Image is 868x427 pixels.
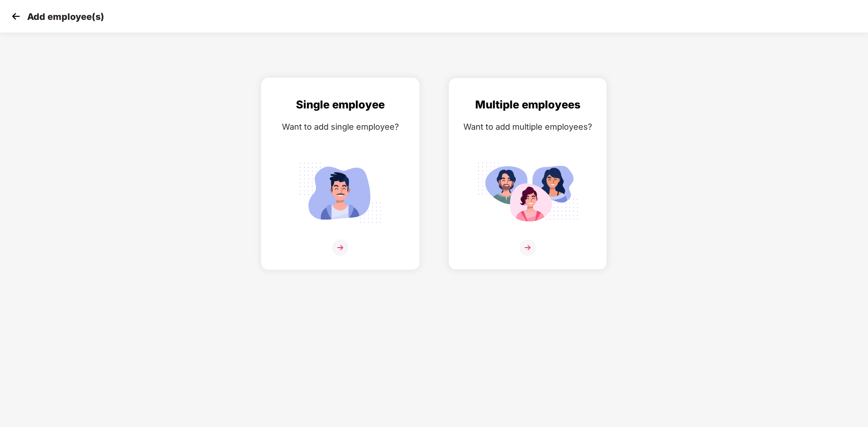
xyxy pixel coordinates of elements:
div: Single employee [271,96,410,113]
img: svg+xml;base64,PHN2ZyB4bWxucz0iaHR0cDovL3d3dy53My5vcmcvMjAwMC9zdmciIHdpZHRoPSIzNiIgaGVpZ2h0PSIzNi... [332,239,348,256]
img: svg+xml;base64,PHN2ZyB4bWxucz0iaHR0cDovL3d3dy53My5vcmcvMjAwMC9zdmciIHdpZHRoPSIzNiIgaGVpZ2h0PSIzNi... [520,239,536,256]
img: svg+xml;base64,PHN2ZyB4bWxucz0iaHR0cDovL3d3dy53My5vcmcvMjAwMC9zdmciIGlkPSJNdWx0aXBsZV9lbXBsb3llZS... [477,158,578,228]
div: Want to add multiple employees? [458,120,597,133]
div: Want to add single employee? [271,120,410,133]
div: Multiple employees [458,96,597,113]
p: Add employee(s) [27,11,104,22]
img: svg+xml;base64,PHN2ZyB4bWxucz0iaHR0cDovL3d3dy53My5vcmcvMjAwMC9zdmciIGlkPSJTaW5nbGVfZW1wbG95ZWUiIH... [290,158,391,228]
img: svg+xml;base64,PHN2ZyB4bWxucz0iaHR0cDovL3d3dy53My5vcmcvMjAwMC9zdmciIHdpZHRoPSIzMCIgaGVpZ2h0PSIzMC... [9,9,23,23]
